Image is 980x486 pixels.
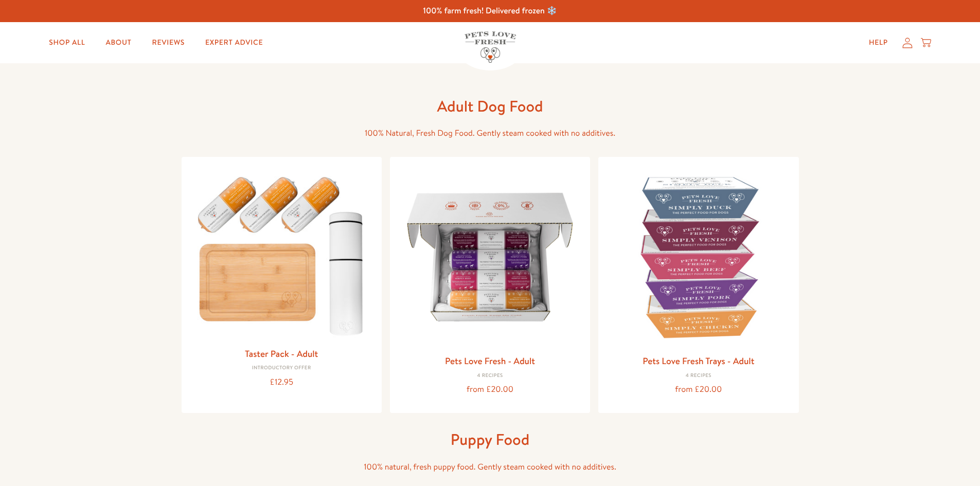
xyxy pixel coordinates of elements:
img: Pets Love Fresh Trays - Adult [607,165,790,349]
a: Shop All [41,32,93,53]
div: from £20.00 [398,383,582,397]
h1: Adult Dog Food [326,96,655,116]
h1: Puppy Food [326,429,655,449]
img: Pets Love Fresh - Adult [398,165,582,349]
div: £12.95 [190,375,373,389]
a: Pets Love Fresh Trays - Adult [643,354,754,367]
a: Pets Love Fresh - Adult [445,354,535,367]
img: Pets Love Fresh [465,31,516,63]
a: Taster Pack - Adult [245,347,318,360]
a: Expert Advice [197,32,271,53]
a: Help [861,32,896,53]
div: 4 Recipes [398,373,582,379]
div: 4 Recipes [607,373,790,379]
span: 100% natural, fresh puppy food. Gently steam cooked with no additives. [364,461,616,473]
div: from £20.00 [607,383,790,397]
img: Taster Pack - Adult [190,165,373,341]
span: 100% Natural, Fresh Dog Food. Gently steam cooked with no additives. [365,128,615,139]
div: Introductory Offer [190,365,373,371]
a: About [97,32,139,53]
a: Reviews [144,32,193,53]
